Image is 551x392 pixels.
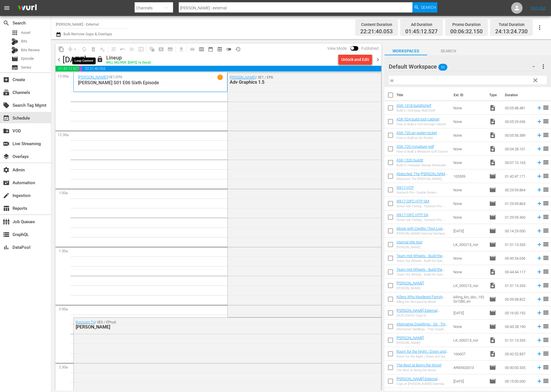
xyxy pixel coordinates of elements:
span: Episode [11,56,18,62]
div: Bits Review [11,47,18,54]
svg: Add to Schedule [536,118,542,125]
span: reorder [542,336,549,343]
span: Episode [489,296,496,303]
p: [PERSON_NAME] S01 E06 Sixth Episode [78,80,223,85]
span: Episode [21,56,34,61]
span: Update Metadata from Key Asset [136,45,145,54]
span: 22:21:40.053 [360,28,393,35]
div: Alternative Dwellings - This Couple DIY Built their Dream Van for Full Time Van living [396,327,449,331]
span: Episode [489,214,496,221]
a: Room for the Night / Down and Out [396,349,448,358]
div: Total Duration [495,20,528,28]
svg: Add to Schedule [536,187,542,193]
div: Team Hot Wheels - Build the Epic Race [396,273,449,276]
a: [PERSON_NAME] [230,75,256,79]
span: Series [11,64,18,71]
span: Video [489,350,496,357]
span: Channels [3,89,10,96]
span: Schedule [3,115,10,122]
span: reorder [542,227,549,234]
div: [PERSON_NAME] External Overlays [396,232,449,235]
div: Abducted: The [PERSON_NAME] Story [396,177,449,181]
span: Create [3,76,10,83]
span: reorder [542,282,549,289]
td: 166607 [451,347,487,361]
span: Copy Lineup [57,45,66,54]
span: reorder [542,255,549,261]
svg: Add to Schedule [536,159,542,166]
td: LK_000213_nor [451,333,487,347]
span: chevron_left [55,56,63,63]
span: VOD [3,128,10,134]
td: LK_000213_nor [451,279,487,292]
span: Refresh All Search Blocks [145,44,157,55]
span: menu [3,5,10,11]
span: Bits Review [21,47,40,53]
td: 00:43:28.190 [503,320,534,333]
span: Revert to Primary Episode [118,45,127,54]
td: 00:44:44.117 [503,265,534,279]
td: 01:29:59.863 [503,197,534,210]
span: View Mode: [324,46,350,51]
td: None [451,183,487,197]
a: ASK-1318-builditshelf [396,103,431,108]
td: 00:04:28.101 [503,142,534,156]
td: 00:14:29.000 [503,224,534,238]
a: Abducted: The [PERSON_NAME] Story [396,172,448,180]
span: reorder [542,200,549,207]
span: Overlays [3,153,10,160]
span: reorder [542,214,549,220]
td: 00:16:00.192 [503,306,534,320]
span: Workspaces [385,48,427,55]
a: Team Hot Wheels - Build the Epic Race [396,267,445,276]
td: 01:51:13.333 [503,238,534,251]
div: Ocean Isle Fishing - Huntech Pro - Sportsman's Adventures [396,218,449,222]
svg: Add to Schedule [536,282,542,289]
td: [DATE] [451,306,487,320]
td: None [451,197,487,210]
td: [DATE] [451,224,487,238]
span: Ingestion [3,192,10,199]
div: Build It | Hawaiian Mango Keepsake Box [396,163,449,167]
span: Day Calendar View [186,44,197,55]
button: Unlock and Edit [338,54,372,65]
span: reorder [542,145,549,152]
span: Video [489,132,496,139]
span: 00:06:32.150 [79,66,82,71]
td: None [451,128,487,142]
svg: Add to Schedule [536,310,542,316]
svg: Add to Schedule [536,378,542,384]
span: Episode [489,241,496,248]
td: None [451,115,487,128]
span: 56 [438,61,447,73]
span: GraphQL [3,231,10,238]
div: Team Hot Wheels - Build the Epic Race [396,259,449,263]
td: None [451,142,487,156]
img: ans4CAIJ8jUAAAAAAAAAAAAAAAAAAAAAAAAgQb4GAAAAAAAAAAAAAAAAAAAAAAAAJMjXAAAAAAAAAAAAAAAAAAAAAAAAgAT5G... [14,1,41,15]
svg: Add to Schedule [536,364,542,371]
td: 00:30:00.335 [503,361,534,374]
span: reorder [542,309,549,316]
div: (DUPLICATE) Copy of [PERSON_NAME] External Overlays [396,314,449,317]
a: Movie with Credits (Test Live Event (01:30:00)) [396,226,445,235]
span: reorder [542,350,549,357]
th: Type [486,87,501,103]
span: Video [489,104,496,111]
span: Episode [489,309,496,316]
span: Episode [489,200,496,207]
span: date_range_outlined [208,46,213,52]
th: Title [396,87,451,103]
td: None [451,156,487,169]
span: View Backup [215,45,224,54]
span: Download as CSV [175,44,186,55]
div: Huntech Pro - Double Dream [PERSON_NAME]! Fallow Deer, Zebra & More at Ikamela Safaris! [396,191,449,194]
span: Search Tag Mgmt [3,102,10,109]
svg: Add to Schedule [536,241,542,248]
div: WILL DELIVER: [DATE] 1a (local) [106,61,151,65]
td: LK_000213_nor [451,238,487,251]
span: reorder [542,186,549,193]
span: Asset [21,30,30,36]
a: [PERSON_NAME] [78,75,108,79]
a: ASK-924-build-tool-cabinet [396,117,439,121]
span: Customize Events [107,44,118,55]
